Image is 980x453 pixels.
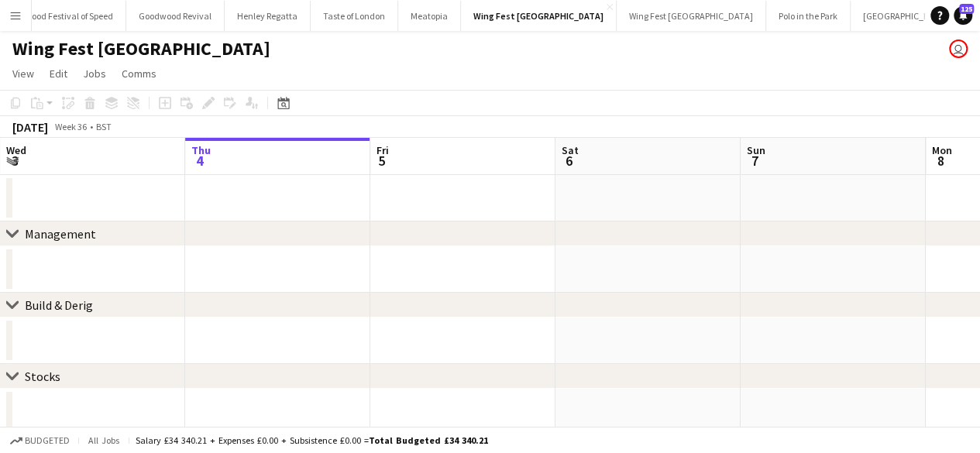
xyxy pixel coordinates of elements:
div: Build & Derig [25,297,93,313]
button: [GEOGRAPHIC_DATA] [851,1,961,31]
button: Budgeted [8,432,72,449]
span: 3 [4,152,26,170]
span: 4 [189,152,211,170]
app-user-avatar: Gorilla Staffing [949,39,968,58]
span: Edit [50,67,67,81]
div: Stocks [25,369,60,384]
span: 8 [930,152,952,170]
div: [DATE] [12,119,48,135]
button: Polo in the Park [766,1,851,31]
span: 5 [374,152,389,170]
span: 6 [559,152,579,170]
span: Total Budgeted £34 340.21 [369,434,488,446]
a: Jobs [77,63,112,84]
span: Jobs [83,67,106,81]
span: 7 [744,152,765,170]
span: Thu [191,143,211,157]
span: All jobs [85,434,122,446]
span: Sat [562,143,579,157]
button: Meatopia [398,1,461,31]
a: Comms [115,63,163,84]
div: Management [25,226,96,242]
button: Goodwood Revival [126,1,225,31]
span: 125 [959,4,974,14]
span: Mon [932,143,952,157]
div: BST [96,121,112,132]
span: Budgeted [25,435,70,446]
button: Wing Fest [GEOGRAPHIC_DATA] [617,1,766,31]
button: Wing Fest [GEOGRAPHIC_DATA] [461,1,617,31]
h1: Wing Fest [GEOGRAPHIC_DATA] [12,37,270,60]
button: Taste of London [311,1,398,31]
div: Salary £34 340.21 + Expenses £0.00 + Subsistence £0.00 = [136,434,488,446]
a: Edit [43,63,74,84]
span: Sun [747,143,765,157]
span: Wed [6,143,26,157]
a: 125 [954,6,972,25]
span: Fri [377,143,389,157]
span: Week 36 [51,121,90,132]
span: View [12,67,34,81]
button: Henley Regatta [225,1,311,31]
a: View [6,63,40,84]
span: Comms [122,67,156,81]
